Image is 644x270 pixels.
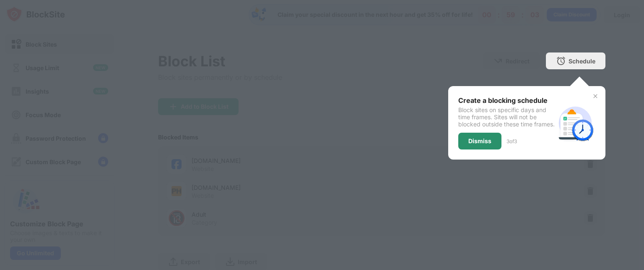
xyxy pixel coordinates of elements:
div: Dismiss [468,138,491,144]
img: schedule.svg [555,103,595,143]
div: Block sites on specific days and time frames. Sites will not be blocked outside these time frames. [458,106,555,128]
div: Create a blocking schedule [458,96,555,105]
div: Schedule [569,58,595,65]
div: 3 of 3 [506,138,517,144]
img: x-button.svg [592,93,599,100]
